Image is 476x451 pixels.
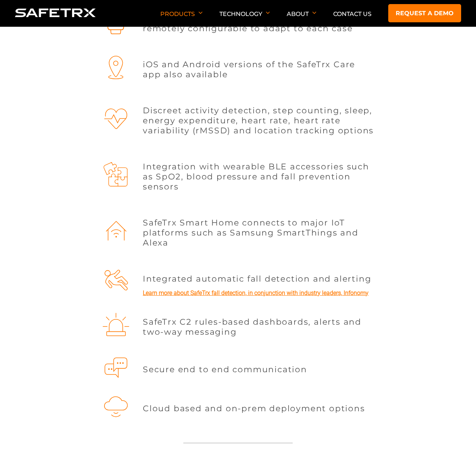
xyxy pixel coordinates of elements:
[388,4,461,22] a: Request a demo
[143,106,374,136] p: Discreet activity detection, step counting, sleep, energy expenditure, heart rate, heart rate var...
[143,218,374,248] p: SafeTrx Smart Home connects to major IoT platforms such as Samsung SmartThings and Alexa
[102,161,130,189] img: puzzle icon
[219,10,270,27] p: Technology
[143,162,374,192] p: Integration with wearable BLE accessories such as SpO2, blood pressure and fall prevention sensors
[102,53,130,81] img: Location pin icon
[102,393,130,421] img: Cloud icon
[102,217,130,245] img: IoT house icon
[333,10,372,17] a: Contact Us
[15,9,96,17] img: Logo SafeTrx
[439,415,476,451] iframe: Chat Widget
[2,78,7,83] input: Request a Demo
[102,105,130,133] img: Heart pulse icon
[2,88,7,93] input: Discover More
[102,311,130,339] img: Beacon icon
[143,317,374,337] p: SafeTrx C2 rules-based dashboards, alerts and two-way messaging
[2,158,7,163] input: I agree to allow 8 West Consulting to store and process my personal data.*
[287,10,316,27] p: About
[9,89,40,94] span: Discover More
[143,59,374,80] p: iOS and Android versions of the SafeTrx Care app also available
[9,79,45,84] span: Request a Demo
[312,12,316,14] img: Arrow down
[102,266,130,294] img: People Falling icon
[143,364,307,374] p: Secure end to end communication
[143,403,365,413] p: Cloud based and on-prem deployment options
[143,289,369,296] a: Learn more about SafeTrx fall detection, in conjunction with industry leaders, Infonomy
[9,157,167,163] p: I agree to allow 8 West Consulting to store and process my personal data.
[102,354,130,382] img: Chat icon
[266,12,270,14] img: Arrow down
[199,12,203,14] img: Arrow down
[143,274,371,284] p: Integrated automatic fall detection and alerting
[160,10,203,27] p: Products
